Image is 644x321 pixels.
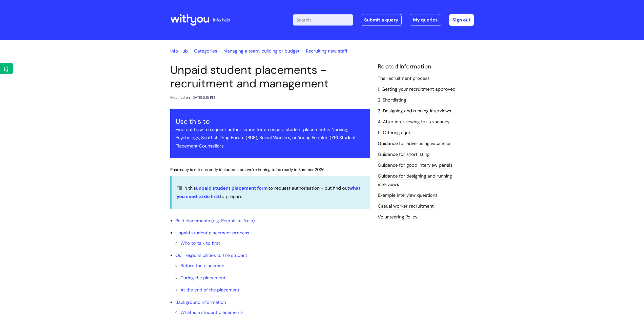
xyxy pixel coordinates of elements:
[177,184,365,201] p: Fill in this to request authorisation - but find out to prepare.
[180,275,225,281] a: During the placement
[175,230,249,236] a: Unpaid student placement process
[213,16,230,24] p: info hub
[378,130,411,136] a: 5. Offering a job
[306,48,347,54] a: Recruiting new staff
[196,185,268,191] a: unpaid student placement form
[361,14,402,26] a: Submit a query
[378,192,438,199] a: Example interview questions
[170,167,325,172] span: Pharmacy is not currently included - but we’re hoping to be ready in Summer 2025.
[449,14,474,26] a: Sign out
[170,94,215,101] div: Modified on: [DATE] 2:15 PM
[301,47,347,55] li: Recruiting new staff
[194,48,217,54] a: Categories
[378,214,418,220] a: Volunteering Policy
[293,14,474,26] div: | -
[175,299,226,305] a: Background information
[180,240,220,246] a: Who to talk to first
[378,119,450,125] a: 4. After interviewing for a vacancy
[378,140,451,147] a: Guidance for advertising vacancies
[378,86,455,93] a: 1. Getting your recruitment approved
[378,173,452,188] a: Guidance for designing and running interviews
[176,126,365,150] p: Find out how to request authorisation for an unpaid student placement in Nursing, Psychology, Sco...
[218,47,300,55] li: Managing a team, building or budget
[378,108,451,114] a: 3. Designing and running interviews
[378,63,474,70] h4: Related Information
[378,151,430,158] a: Guidance for shortlisting
[177,185,361,199] a: what you need to do first
[180,287,239,293] a: At the end of the placement
[175,218,255,224] a: Paid placements (e.g. Recruit to Train)
[189,47,217,55] li: Solution home
[378,97,406,104] a: 2. Shortlisting
[180,263,226,269] a: Before the placement
[223,48,300,54] a: Managing a team, building or budget
[378,75,430,82] a: The recruitment process
[378,162,452,169] a: Guidance for good interview panels
[170,48,188,54] a: Info Hub
[378,203,434,210] a: Casual worker recruitment
[176,117,365,126] h3: Use this to
[170,63,370,90] h1: Unpaid student placements - recruitment and management
[293,14,353,26] input: Search
[410,14,441,26] a: My queries
[180,309,243,315] a: What is a student placement?
[175,252,247,258] a: Our responsibilities to the student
